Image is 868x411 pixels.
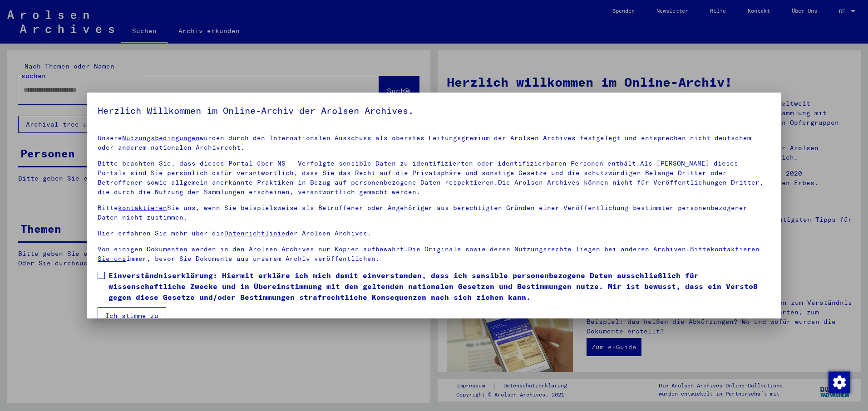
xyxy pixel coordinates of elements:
[122,134,200,142] a: Nutzungsbedingungen
[98,229,770,238] p: Hier erfahren Sie mehr über die der Arolsen Archives.
[98,103,770,118] h5: Herzlich Willkommen im Online-Archiv der Arolsen Archives.
[98,307,166,324] button: Ich stimme zu
[108,270,770,303] span: Einverständniserklärung: Hiermit erkläre ich mich damit einverstanden, dass ich sensible personen...
[98,159,770,197] p: Bitte beachten Sie, dass dieses Portal über NS - Verfolgte sensible Daten zu identifizierten oder...
[98,133,770,152] p: Unsere wurden durch den Internationalen Ausschuss als oberstes Leitungsgremium der Arolsen Archiv...
[118,204,167,212] a: kontaktieren
[224,229,286,237] a: Datenrichtlinie
[829,372,850,393] img: Zustimmung ändern
[98,203,770,222] p: Bitte Sie uns, wenn Sie beispielsweise als Betroffener oder Angehöriger aus berechtigten Gründen ...
[98,245,770,264] p: Von einigen Dokumenten werden in den Arolsen Archives nur Kopien aufbewahrt.Die Originale sowie d...
[828,371,850,393] div: Zustimmung ändern
[98,245,759,263] a: kontaktieren Sie uns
